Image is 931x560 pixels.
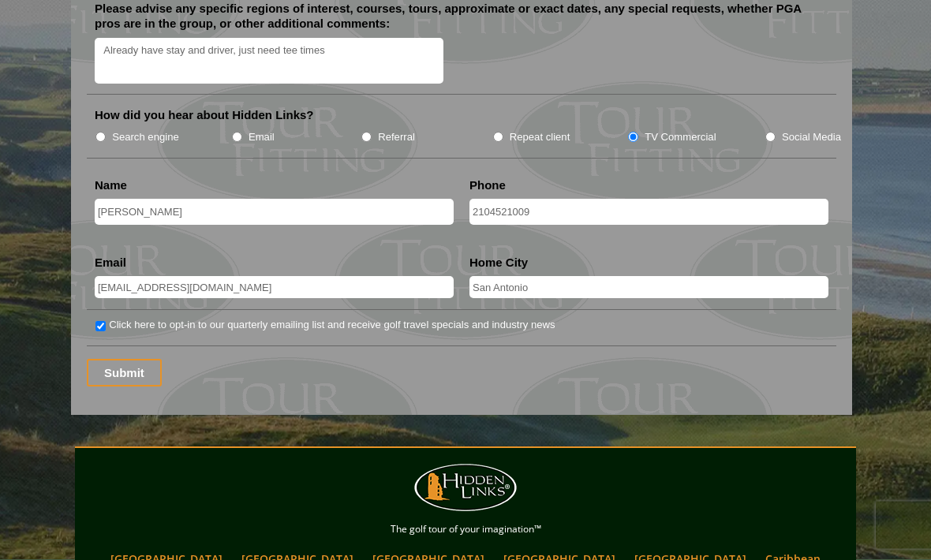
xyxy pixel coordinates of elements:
label: Email [249,130,275,146]
label: Referral [378,130,415,146]
label: Search engine [112,130,179,146]
label: Click here to opt-in to our quarterly emailing list and receive golf travel specials and industry... [109,318,555,334]
label: Repeat client [510,130,570,146]
label: Phone [469,178,506,194]
label: TV Commercial [645,130,716,146]
label: Social Media [782,130,841,146]
label: Please advise any specific regions of interest, courses, tours, approximate or exact dates, any s... [95,2,828,32]
label: Email [95,256,126,271]
input: Submit [87,360,162,387]
textarea: Already have stay and driver, just need tee times [95,39,443,85]
label: How did you hear about Hidden Links? [95,108,314,124]
p: The golf tour of your imagination™ [79,521,852,539]
label: Name [95,178,127,194]
label: Home City [469,256,528,271]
